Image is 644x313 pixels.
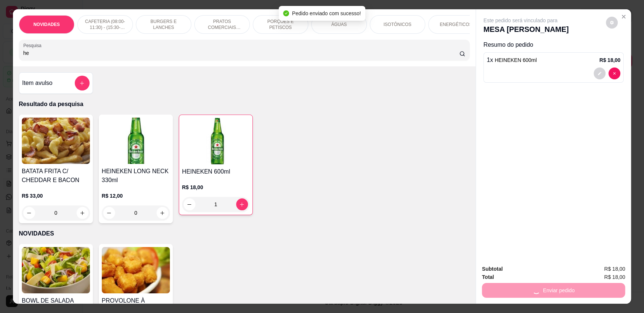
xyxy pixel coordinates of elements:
[22,79,53,88] h4: Item avulso
[482,266,503,272] strong: Subtotal
[604,265,625,273] span: R$ 18,00
[22,247,90,293] img: product-image
[102,118,170,164] img: product-image
[75,76,90,90] button: add-separate-item
[331,22,347,27] p: ÁGUAS
[142,19,185,30] p: BURGERS E LANCHES
[19,229,470,238] p: NOVIDADES
[483,40,624,49] p: Resumo do pedido
[22,192,90,200] p: R$ 33,00
[599,56,620,64] p: R$ 18,00
[23,42,44,49] label: Pesquisa
[440,22,472,27] p: ENERGÉTICOS
[102,192,170,200] p: R$ 12,00
[184,198,195,210] button: decrease-product-quantity
[22,296,90,305] h4: BOWL DE SALADA
[292,10,361,16] span: Pedido enviado com sucesso!
[618,11,630,23] button: Close
[182,167,249,176] h4: HEINEKEN 600ml
[608,67,620,79] button: decrease-product-quantity
[495,57,537,63] span: HEINEKEN 600ml
[77,207,88,219] button: increase-product-quantity
[19,100,470,109] p: Resultado da pesquisa
[383,22,411,27] p: ISOTÔNICOS
[103,207,115,219] button: decrease-product-quantity
[182,118,249,164] img: product-image
[604,273,625,281] span: R$ 18,00
[102,247,170,293] img: product-image
[182,184,249,191] p: R$ 18,00
[283,10,289,16] span: check-circle
[594,67,606,79] button: decrease-product-quantity
[483,17,568,24] p: Este pedido será vinculado para
[23,207,35,219] button: decrease-product-quantity
[201,19,244,30] p: PRATOS COMERCIAIS (11:30-15:30)
[236,198,248,210] button: increase-product-quantity
[84,19,127,30] p: CAFETERIA (08:00-11:30) - (15:30-18:00)
[487,56,537,65] p: 1 x
[102,167,170,185] h4: HEINEKEN LONG NECK 330ml
[606,17,618,29] button: decrease-product-quantity
[482,274,494,280] strong: Total
[22,118,90,164] img: product-image
[483,24,568,34] p: MESA [PERSON_NAME]
[23,49,460,57] input: Pesquisa
[157,207,168,219] button: increase-product-quantity
[259,19,302,30] p: PORÇÕES E PETISCOS
[22,167,90,185] h4: BATATA FRITA C/ CHEDDAR E BACON
[33,22,60,27] p: NOVIDADES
